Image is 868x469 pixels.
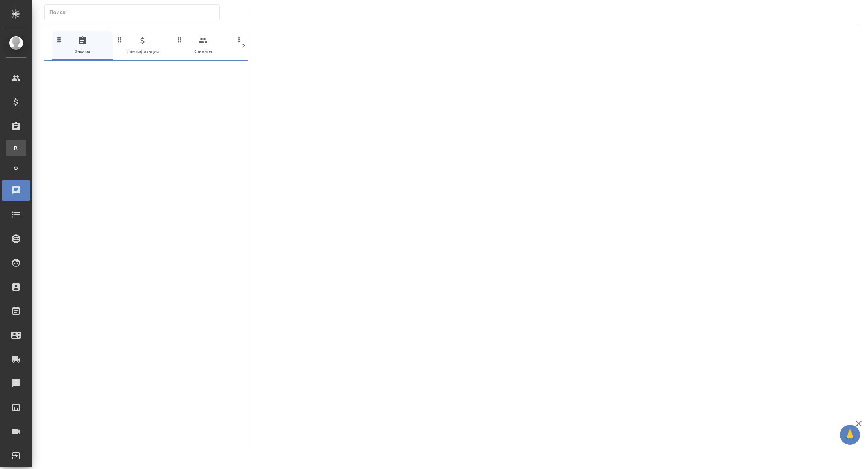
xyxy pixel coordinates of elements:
[10,164,22,172] span: Ф
[6,160,26,176] a: Ф
[10,144,22,152] span: В
[49,7,219,18] input: Поиск
[843,426,857,443] span: 🙏
[55,36,109,55] span: Заказы
[236,36,290,55] span: Входящие
[116,36,123,43] svg: Зажми и перетащи, чтобы поменять порядок вкладок
[116,36,170,55] span: Спецификации
[55,36,63,43] svg: Зажми и перетащи, чтобы поменять порядок вкладок
[236,36,244,43] svg: Зажми и перетащи, чтобы поменять порядок вкладок
[176,36,184,43] svg: Зажми и перетащи, чтобы поменять порядок вкладок
[176,36,230,55] span: Клиенты
[840,425,860,445] button: 🙏
[6,140,26,156] a: В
